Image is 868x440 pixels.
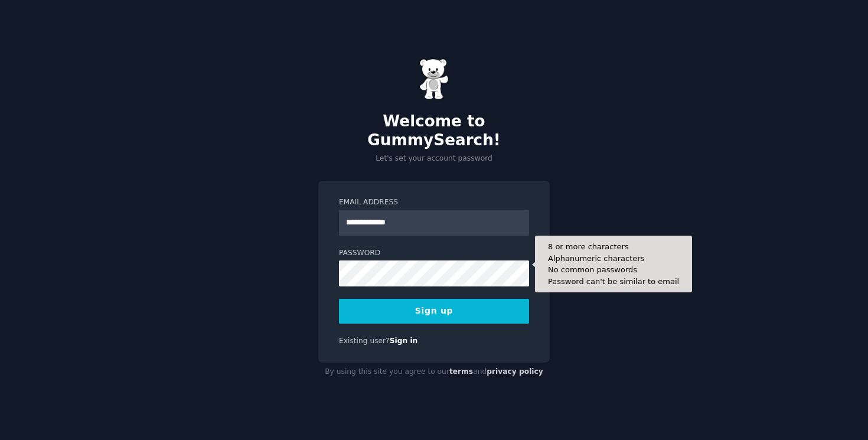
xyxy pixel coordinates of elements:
[487,367,543,376] a: privacy policy
[449,367,473,376] a: terms
[318,112,550,149] h2: Welcome to GummySearch!
[419,58,449,100] img: Gummy Bear
[339,197,529,208] label: Email Address
[339,337,390,345] span: Existing user?
[339,248,529,259] label: Password
[318,363,550,382] div: By using this site you agree to our and
[390,337,418,345] a: Sign in
[318,154,550,164] p: Let's set your account password
[339,299,529,324] button: Sign up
